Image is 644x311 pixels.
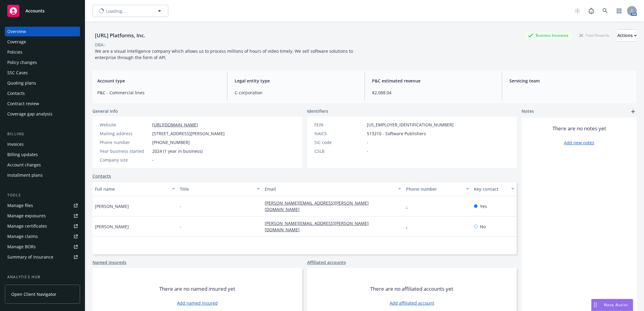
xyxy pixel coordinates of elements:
[92,182,177,196] button: Full name
[95,42,106,48] div: DBA: -
[106,8,126,14] span: Loading...
[314,139,364,145] div: SIC code
[235,89,357,96] span: C-corporation
[177,300,218,306] a: Add named insured
[592,299,599,311] div: Drag to move
[7,89,25,98] div: Contacts
[92,32,148,39] div: [URL] Platforms, Inc.
[100,148,150,154] div: Year business started
[152,148,203,154] span: 2024 (1 year in business)
[629,108,637,115] a: add
[370,285,453,293] span: There are no affiliated accounts yet
[100,157,150,163] div: Company size
[262,182,404,196] button: Email
[7,160,41,170] div: Account charges
[95,223,129,230] span: [PERSON_NAME]
[7,232,38,241] div: Manage claims
[617,30,637,41] div: Actions
[7,170,43,180] div: Installment plans
[5,252,80,262] a: Summary of insurance
[25,8,45,13] span: Accounts
[92,173,111,179] a: Contacts
[7,27,26,36] div: Overview
[5,160,80,170] a: Account charges
[265,186,394,192] div: Email
[509,78,632,84] span: Servicing team
[552,125,606,132] span: There are no notes yet
[100,139,150,145] div: Phone number
[406,203,412,209] a: -
[97,78,220,84] span: Account type
[92,108,118,114] span: General info
[5,170,80,180] a: Installment plans
[5,232,80,241] a: Manage claims
[474,186,508,192] div: Key contact
[5,27,80,36] a: Overview
[5,274,80,280] div: Analytics hub
[177,182,262,196] button: Title
[100,130,150,137] div: Mailing address
[7,150,38,159] div: Billing updates
[5,242,80,252] a: Manage BORs
[7,139,24,149] div: Invoices
[314,130,364,137] div: NAICS
[5,211,80,221] a: Manage exposures
[92,5,168,17] button: Loading...
[613,5,625,17] a: Switch app
[404,182,471,196] button: Phone number
[235,78,357,84] span: Legal entity type
[7,78,36,88] div: Quoting plans
[480,223,486,230] span: No
[372,89,495,96] span: $2,088.04
[95,186,168,192] div: Full name
[5,78,80,88] a: Quoting plans
[307,259,346,266] a: Affiliated accounts
[152,122,198,128] a: [URL][DOMAIN_NAME]
[5,109,80,119] a: Coverage gap analysis
[5,131,80,137] div: Billing
[5,37,80,47] a: Coverage
[100,122,150,128] div: Website
[11,291,56,297] span: Open Client Navigator
[5,150,80,159] a: Billing updates
[7,58,37,67] div: Policy changes
[617,29,637,42] button: Actions
[265,220,369,232] a: [PERSON_NAME][EMAIL_ADDRESS][PERSON_NAME][DOMAIN_NAME]
[307,108,328,114] span: Identifiers
[604,302,628,307] span: Nova Assist
[480,203,487,209] span: Yes
[367,139,368,145] span: -
[95,203,129,209] span: [PERSON_NAME]
[5,201,80,210] a: Manage files
[7,242,36,252] div: Manage BORs
[7,221,47,231] div: Manage certificates
[585,5,597,17] a: Report a Bug
[314,148,364,154] div: CSLB
[599,5,611,17] a: Search
[180,223,181,230] span: -
[372,78,495,84] span: P&C estimated revenue
[5,192,80,198] div: Tools
[159,285,235,293] span: There are no named insured yet
[7,201,33,210] div: Manage files
[180,203,181,209] span: -
[390,300,434,306] a: Add affiliated account
[591,299,633,311] button: Nova Assist
[571,5,583,17] a: Start snowing
[406,186,462,192] div: Phone number
[367,122,454,128] span: [US_EMPLOYER_IDENTIFICATION_NUMBER]
[5,68,80,78] a: SSC Cases
[525,32,572,39] div: Business Insurance
[576,32,612,39] div: Total Rewards
[97,89,220,96] span: P&C - Commercial lines
[5,139,80,149] a: Invoices
[564,139,594,146] a: Add new notes
[314,122,364,128] div: FEIN
[5,99,80,109] a: Contract review
[5,2,80,19] a: Accounts
[7,211,46,221] div: Manage exposures
[152,157,154,163] span: -
[5,89,80,98] a: Contacts
[5,58,80,67] a: Policy changes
